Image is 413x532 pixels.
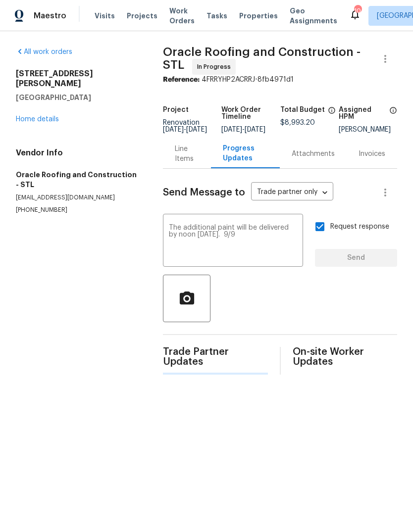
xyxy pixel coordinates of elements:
span: Tasks [206,12,227,19]
span: On-site Worker Updates [293,347,397,367]
h5: [GEOGRAPHIC_DATA] [16,93,139,102]
span: Projects [127,11,157,21]
div: 10 [354,6,361,16]
div: [PERSON_NAME] [339,126,397,133]
span: Send Message to [163,188,245,197]
span: [DATE] [186,126,207,133]
div: Progress Updates [223,144,268,163]
span: Geo Assignments [290,6,337,26]
span: $8,993.20 [280,119,315,126]
div: Line Items [175,144,199,164]
span: Trade Partner Updates [163,347,267,367]
span: The hpm assigned to this work order. [389,106,397,126]
b: Reference: [163,76,200,83]
div: Invoices [359,149,385,159]
span: [DATE] [245,126,265,133]
a: Home details [16,116,59,123]
span: [DATE] [163,126,184,133]
div: Trade partner only [251,185,333,201]
span: - [221,126,265,133]
span: In Progress [197,62,235,72]
span: Visits [95,11,115,21]
span: [DATE] [221,126,242,133]
h5: Assigned HPM [339,106,386,120]
span: Request response [330,222,389,232]
textarea: The additional paint will be delivered by noon [DATE]. 9/9 [169,224,297,259]
span: Properties [239,11,278,21]
span: - [163,126,207,133]
p: [PHONE_NUMBER] [16,206,139,214]
a: All work orders [16,48,72,55]
div: Attachments [292,149,335,159]
span: The total cost of line items that have been proposed by Opendoor. This sum includes line items th... [328,106,336,119]
span: Work Orders [169,6,195,26]
h5: Project [163,106,189,113]
h5: Oracle Roofing and Construction - STL [16,170,139,190]
h5: Total Budget [280,106,325,113]
span: Maestro [34,11,66,21]
h5: Work Order Timeline [221,106,280,120]
span: Oracle Roofing and Construction - STL [163,46,361,71]
h4: Vendor Info [16,148,139,158]
span: Renovation [163,119,207,133]
div: 4FRRYHP2ACRRJ-8fb4971d1 [163,75,397,85]
h2: [STREET_ADDRESS][PERSON_NAME] [16,69,139,89]
p: [EMAIL_ADDRESS][DOMAIN_NAME] [16,193,139,202]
